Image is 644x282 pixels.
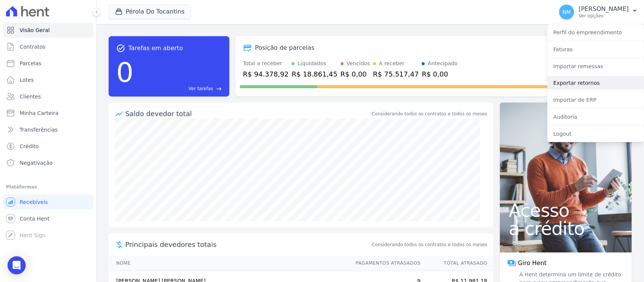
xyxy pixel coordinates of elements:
span: east [216,86,222,92]
span: Ver tarefas [189,85,213,92]
span: Lotes [20,76,34,84]
div: Open Intercom Messenger [8,256,26,274]
a: Transferências [3,122,93,137]
a: Lotes [3,72,93,87]
a: Auditoria [547,110,644,124]
th: Pagamentos Atrasados [349,256,421,271]
a: Logout [547,127,644,141]
a: Conta Hent [3,211,93,226]
span: Tarefas em aberto [128,44,183,53]
span: Parcelas [20,60,41,67]
span: Crédito [20,143,39,150]
span: Giro Hent [518,259,547,268]
span: Acesso [509,201,623,219]
th: Nome [109,256,349,271]
div: R$ 0,00 [341,69,370,79]
span: a crédito [509,219,623,238]
span: Negativação [20,159,53,167]
div: Liquidados [298,60,326,67]
a: Clientes [3,89,93,104]
a: Exportar retornos [547,76,644,90]
div: Vencidos [347,60,370,67]
a: Importar remessas [547,60,644,73]
div: Considerando todos os contratos e todos os meses [372,110,487,117]
a: Faturas [547,43,644,56]
div: Saldo devedor total [125,109,370,119]
span: task_alt [116,44,125,53]
p: Ver opções [579,13,629,19]
a: Contratos [3,39,93,54]
span: Visão Geral [20,26,50,34]
a: Importar de ERP [547,93,644,107]
th: Total Atrasado [421,256,493,271]
div: R$ 94.378,92 [243,69,289,79]
div: Plataformas [6,182,90,192]
div: A receber [379,60,405,67]
a: Ver tarefas east [137,85,222,92]
div: R$ 0,00 [422,69,458,79]
div: Total a receber [243,60,289,67]
a: Visão Geral [3,23,93,38]
div: 0 [116,53,134,92]
div: Posição de parcelas [255,43,315,52]
div: R$ 18.861,45 [292,69,337,79]
a: Minha Carteira [3,106,93,121]
a: Perfil do empreendimento [547,26,644,39]
span: Principais devedores totais [125,239,370,250]
a: Crédito [3,139,93,154]
button: Pérola Do Tocantins [109,5,191,19]
button: NM [PERSON_NAME] Ver opções [553,2,644,23]
a: Negativação [3,155,93,170]
div: R$ 75.517,47 [373,69,419,79]
span: NM [563,9,571,15]
span: Contratos [20,43,45,51]
span: Minha Carteira [20,109,58,117]
p: [PERSON_NAME] [579,5,629,13]
div: Antecipado [428,60,458,67]
span: Clientes [20,93,41,100]
a: Recebíveis [3,195,93,210]
span: Considerando todos os contratos e todos os meses [372,241,487,248]
span: Conta Hent [20,215,49,222]
span: Transferências [20,126,58,133]
a: Parcelas [3,56,93,71]
span: Recebíveis [20,198,48,206]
